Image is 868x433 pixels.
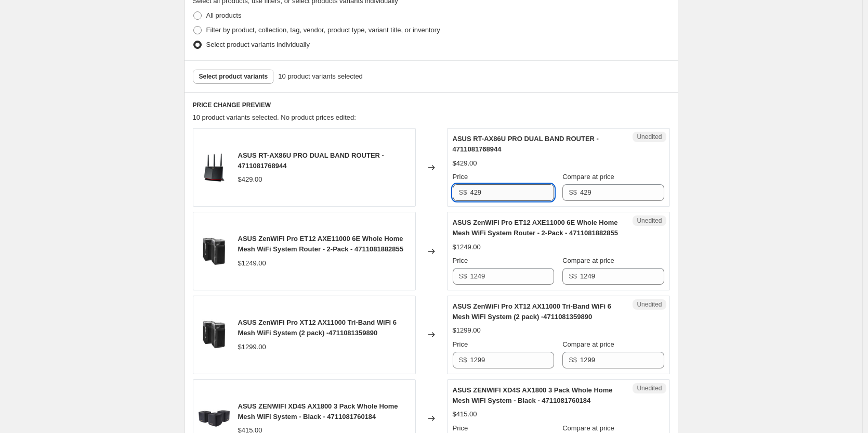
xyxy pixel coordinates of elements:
[238,342,266,352] div: $1299.00
[569,188,577,196] span: S$
[569,272,577,280] span: S$
[453,302,612,321] span: ASUS ZenWiFi Pro XT12 AX11000 Tri-Band WiFi 6 Mesh WiFi System (2 pack) -4711081359890
[453,173,468,181] span: Price
[453,340,468,348] span: Price
[459,188,467,196] span: S$
[206,26,440,34] span: Filter by product, collection, tag, vendor, product type, variant title, or inventory
[562,173,614,181] span: Compare at price
[193,113,356,121] span: 10 product variants selected. No product prices edited:
[459,272,467,280] span: S$
[238,174,262,185] div: $429.00
[569,356,577,364] span: S$
[637,216,662,225] span: Unedited
[199,152,230,183] img: RT-AX86UPro_80x.jpg
[193,101,670,109] h6: PRICE CHANGE PREVIEW
[637,133,662,141] span: Unedited
[453,158,477,169] div: $429.00
[562,340,614,348] span: Compare at price
[238,235,404,253] span: ASUS ZenWiFi Pro ET12 AXE11000 6E Whole Home Mesh WiFi System Router - 2-Pack - 4711081882855
[199,72,268,81] span: Select product variants
[562,424,614,432] span: Compare at price
[206,41,310,48] span: Select product variants individually
[453,242,481,252] div: $1249.00
[459,356,467,364] span: S$
[238,151,384,170] span: ASUS RT-AX86U PRO DUAL BAND ROUTER - 4711081768944
[453,409,477,419] div: $415.00
[453,135,599,153] span: ASUS RT-AX86U PRO DUAL BAND ROUTER - 4711081768944
[453,386,613,404] span: ASUS ZENWIFI XD4S AX1800 3 Pack Whole Home Mesh WiFi System - Black - 4711081760184
[453,219,619,237] span: ASUS ZenWiFi Pro ET12 AXE11000 6E Whole Home Mesh WiFi System Router - 2-Pack - 4711081882855
[453,424,468,432] span: Price
[199,319,230,350] img: 4711081359890_80x.jpg
[206,11,242,19] span: All products
[453,257,468,264] span: Price
[562,257,614,264] span: Compare at price
[637,300,662,309] span: Unedited
[238,402,398,421] span: ASUS ZENWIFI XD4S AX1800 3 Pack Whole Home Mesh WiFi System - Black - 4711081760184
[278,71,363,82] span: 10 product variants selected
[453,325,481,336] div: $1299.00
[637,384,662,392] span: Unedited
[238,258,266,269] div: $1249.00
[193,69,274,84] button: Select product variants
[199,236,230,267] img: 4711081882855_80x.jpg
[238,319,397,337] span: ASUS ZenWiFi Pro XT12 AX11000 Tri-Band WiFi 6 Mesh WiFi System (2 pack) -4711081359890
